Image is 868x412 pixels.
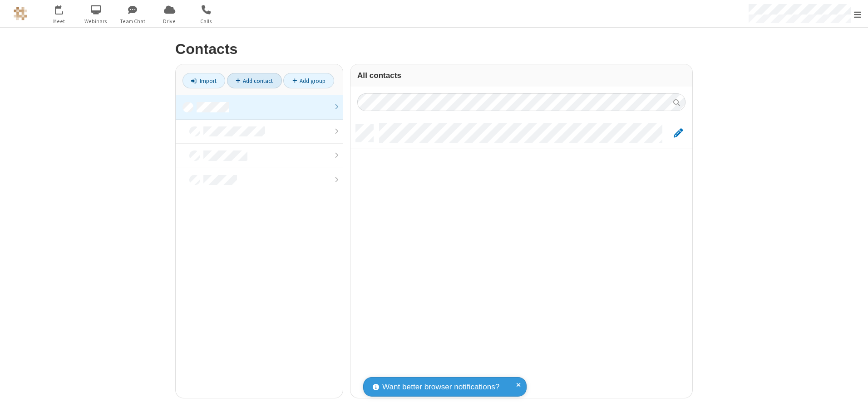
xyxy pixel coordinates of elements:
span: Webinars [79,17,113,25]
div: 1 [61,5,67,12]
button: Edit [669,128,687,139]
a: Add contact [227,73,282,88]
h2: Contacts [175,41,693,57]
a: Import [182,73,225,88]
span: Meet [42,17,76,25]
span: Calls [189,17,223,25]
h3: All contacts [357,71,686,80]
span: Team Chat [116,17,150,25]
span: Drive [153,17,187,25]
img: QA Selenium DO NOT DELETE OR CHANGE [14,7,27,20]
div: grid [350,118,692,398]
span: Want better browser notifications? [382,381,499,393]
a: Add group [283,73,334,88]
